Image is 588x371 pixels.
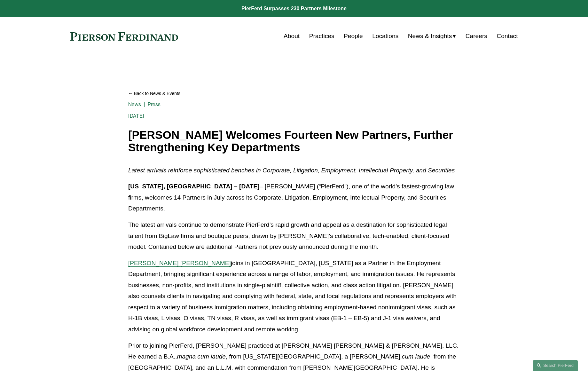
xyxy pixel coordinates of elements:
a: Press [148,101,161,107]
a: Careers [466,30,487,42]
a: News [128,101,141,107]
a: folder dropdown [408,30,456,42]
a: Contact [497,30,518,42]
em: magna cum laude [177,353,226,360]
strong: [US_STATE], [GEOGRAPHIC_DATA] – [DATE] [128,183,260,190]
a: Search this site [533,360,578,371]
a: [PERSON_NAME] [PERSON_NAME] [128,260,231,266]
p: joins in [GEOGRAPHIC_DATA], [US_STATE] as a Partner in the Employment Department, bringing signif... [128,258,460,335]
a: People [344,30,363,42]
em: cum laude [402,353,430,360]
span: News & Insights [408,31,452,42]
a: About [284,30,300,42]
a: Locations [372,30,398,42]
h1: [PERSON_NAME] Welcomes Fourteen New Partners, Further Strengthening Key Departments [128,129,460,154]
p: – [PERSON_NAME] (“PierFerd”), one of the world’s fastest-growing law firms, welcomes 14 Partners ... [128,181,460,214]
a: Back to News & Events [128,88,460,99]
p: The latest arrivals continue to demonstrate PierFerd’s rapid growth and appeal as a destination f... [128,219,460,253]
em: Latest arrivals reinforce sophisticated benches in Corporate, Litigation, Employment, Intellectua... [128,167,455,174]
a: Practices [309,30,334,42]
span: [DATE] [128,113,144,119]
